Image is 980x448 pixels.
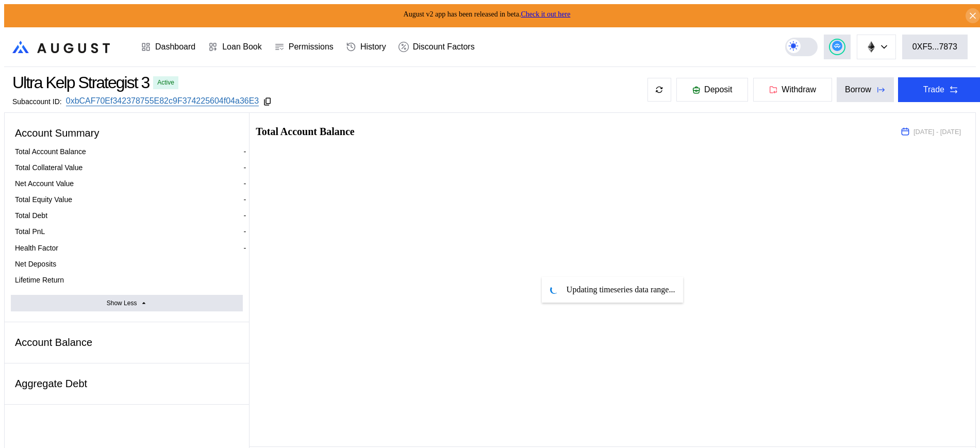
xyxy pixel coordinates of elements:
div: Permissions [289,42,334,52]
img: pending [550,286,558,294]
div: Ultra Kelp Strategist 3 [12,73,149,92]
span: Updating timeseries data range... [567,285,675,294]
div: Subaccount ID: [12,97,62,106]
div: Total Collateral Value [15,163,82,172]
div: Dashboard [155,42,195,52]
div: Health Factor [15,243,58,253]
a: Check it out here [521,10,570,18]
img: chain logo [866,41,877,53]
span: Deposit [704,85,732,94]
a: 0xbCAF70Ef342378755E82c9F374225604f04a36E3 [66,96,259,106]
div: - [243,163,247,172]
div: Show Less [107,300,137,307]
div: Total Account Balance [15,147,86,156]
button: Show Less [11,295,243,311]
a: Discount Factors [392,28,481,66]
div: Borrow [845,85,871,94]
div: - [243,259,247,269]
div: - [243,243,247,253]
a: Permissions [268,28,340,66]
div: - [243,211,247,220]
a: Dashboard [135,28,202,66]
div: Account Balance [11,333,243,353]
div: Trade [923,85,944,94]
button: Deposit [676,77,749,102]
div: Net Account Value [15,179,74,188]
div: - [243,195,247,204]
div: - [243,227,247,236]
div: 0XF5...7873 [912,42,957,52]
div: - [243,147,247,156]
div: Total Equity Value [15,195,72,204]
div: - [243,275,247,285]
div: Total Debt [15,211,47,220]
button: Borrow [837,77,894,102]
button: 0XF5...7873 [902,35,968,59]
div: History [360,42,386,52]
span: Withdraw [782,85,816,94]
div: Lifetime Return [15,275,64,285]
a: History [340,28,392,66]
div: Loan Book [222,42,262,52]
span: August v2 app has been released in beta. [404,10,571,18]
button: Withdraw [753,77,833,102]
div: Net Deposits [15,259,56,269]
div: - [243,179,247,188]
div: Aggregate Debt [11,374,243,394]
div: Total PnL [15,227,45,236]
div: Account Summary [11,123,243,143]
div: Discount Factors [413,42,475,52]
div: Active [157,79,174,86]
h2: Total Account Balance [256,126,885,137]
button: chain logo [857,35,896,59]
a: Loan Book [202,28,268,66]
